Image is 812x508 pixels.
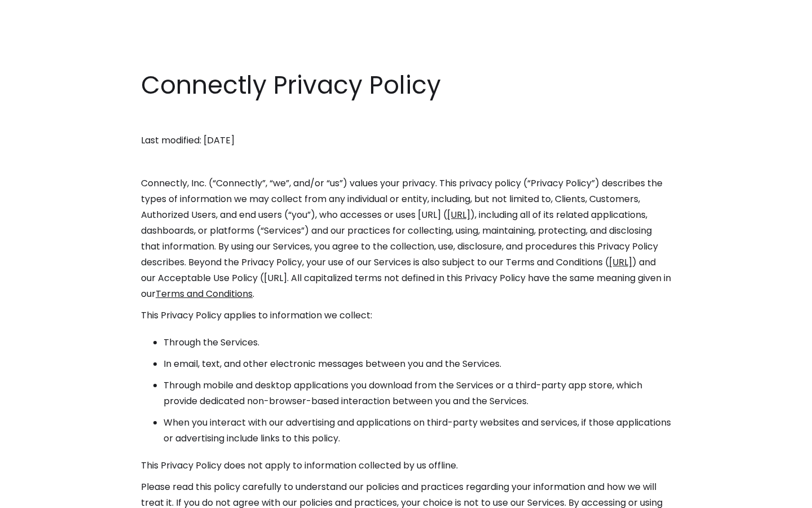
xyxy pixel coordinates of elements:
[164,356,671,372] li: In email, text, and other electronic messages between you and the Services.
[447,208,470,221] a: [URL]
[141,458,671,474] p: This Privacy Policy does not apply to information collected by us offline.
[164,378,671,409] li: Through mobile and desktop applications you download from the Services or a third-party app store...
[156,287,253,300] a: Terms and Conditions
[141,308,671,323] p: This Privacy Policy applies to information we collect:
[141,133,671,148] p: Last modified: [DATE]
[141,68,671,103] h1: Connectly Privacy Policy
[609,256,632,269] a: [URL]
[23,488,68,504] ul: Language list
[164,335,671,351] li: Through the Services.
[11,487,68,504] aside: Language selected: English
[141,154,671,170] p: ‍
[141,111,671,127] p: ‍
[164,415,671,446] li: When you interact with our advertising and applications on third-party websites and services, if ...
[141,176,671,302] p: Connectly, Inc. (“Connectly”, “we”, and/or “us”) values your privacy. This privacy policy (“Priva...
